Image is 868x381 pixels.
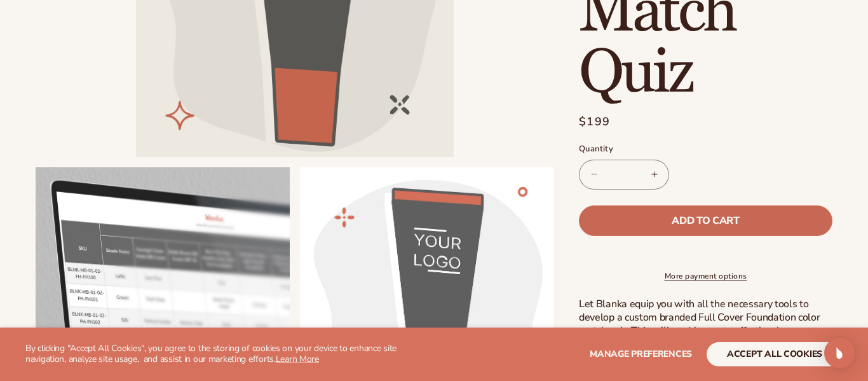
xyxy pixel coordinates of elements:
button: Add to cart [579,205,832,236]
span: Manage preferences [590,348,692,360]
span: Add to cart [672,216,739,226]
button: accept all cookies [707,342,843,366]
a: Learn More [276,353,319,365]
p: By clicking "Accept All Cookies", you agree to the storing of cookies on your device to enhance s... [25,343,433,365]
a: More payment options [579,271,832,282]
button: Manage preferences [590,342,692,366]
label: Quantity [579,143,832,156]
div: Open Intercom Messenger [824,338,855,368]
span: $199 [579,113,610,130]
span: Let Blanka equip you with all the necessary tools to develop a custom branded Full Cover Foundati... [579,298,822,378]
